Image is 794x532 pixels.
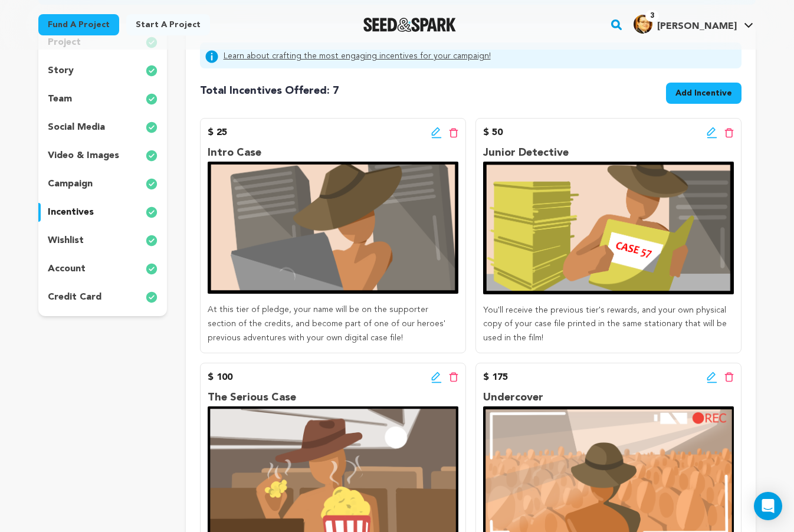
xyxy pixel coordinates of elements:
[631,12,756,37] span: Guillermo E. B.'s Profile
[48,262,86,276] p: account
[146,64,158,78] img: check-circle-full.svg
[146,177,158,191] img: check-circle-full.svg
[126,14,210,35] a: Start a project
[38,175,167,193] button: campaign
[146,92,158,106] img: check-circle-full.svg
[48,177,93,191] p: campaign
[675,87,732,99] span: Add Incentive
[224,50,491,64] a: Learn about crafting the most engaging incentives for your campaign!
[483,162,734,294] img: incentive
[754,492,782,520] div: Open Intercom Messenger
[146,120,158,134] img: check-circle-full.svg
[146,149,158,163] img: check-circle-full.svg
[48,120,105,134] p: social media
[38,260,167,278] button: account
[38,146,167,165] button: video & images
[48,234,84,248] p: wishlist
[363,18,456,32] img: Seed&Spark Logo Dark Mode
[666,83,741,104] button: Add Incentive
[38,14,119,35] a: Fund a project
[208,389,458,406] p: The Serious Case
[48,64,74,78] p: story
[208,370,232,385] p: $ 100
[483,370,508,385] p: $ 175
[48,205,94,219] p: incentives
[38,61,167,80] button: story
[634,15,652,34] img: 94a1f6defa965143.jpg
[645,10,659,22] span: 3
[38,288,167,307] button: credit card
[38,118,167,137] button: social media
[208,145,458,162] p: Intro Case
[48,290,101,304] p: credit card
[208,162,458,294] img: incentive
[146,234,158,248] img: check-circle-full.svg
[38,231,167,250] button: wishlist
[146,262,158,276] img: check-circle-full.svg
[146,205,158,219] img: check-circle-full.svg
[631,12,756,34] a: Guillermo E. B.'s Profile
[363,18,456,32] a: Seed&Spark Homepage
[38,90,167,109] button: team
[483,304,734,346] p: You'll receive the previous tier's rewards, and your own physical copy of your case file printed ...
[634,15,737,34] div: Guillermo E. B.'s Profile
[200,83,339,99] h4: 7
[200,86,330,96] span: Total Incentives Offered:
[146,290,158,304] img: check-circle-full.svg
[483,145,734,162] p: Junior Detective
[208,303,458,345] p: At this tier of pledge, your name will be on the supporter section of the credits, and become par...
[38,203,167,222] button: incentives
[48,92,72,106] p: team
[483,126,503,140] p: $ 50
[657,22,737,31] span: [PERSON_NAME]
[483,389,734,406] p: Undercover
[208,126,227,140] p: $ 25
[48,149,119,163] p: video & images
